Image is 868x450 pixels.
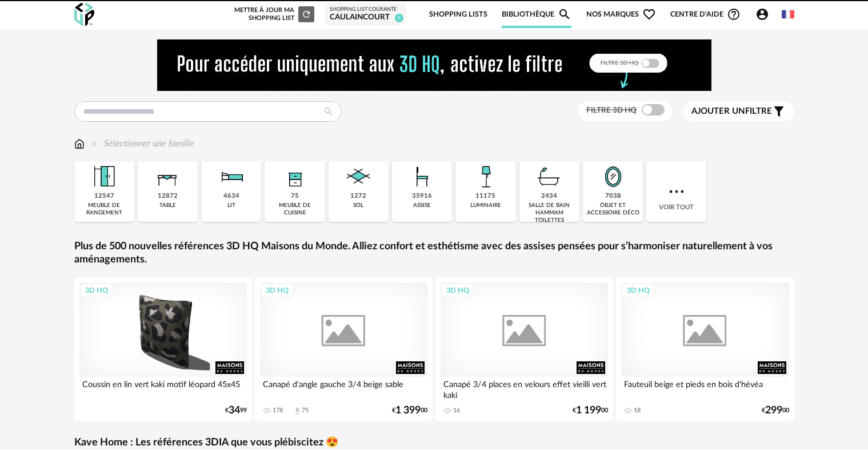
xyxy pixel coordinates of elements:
div: Caulaincourt [330,13,401,23]
span: 1 399 [395,407,421,415]
span: Account Circle icon [755,7,769,21]
div: table [159,202,176,209]
div: Shopping List courante [330,6,401,13]
div: 7038 [605,192,621,201]
div: luminaire [470,202,501,209]
div: 12547 [94,192,114,201]
div: 178 [273,407,283,415]
div: € 99 [225,407,247,415]
span: Nos marques [586,1,656,28]
div: salle de bain hammam toilettes [523,202,576,224]
img: Meuble%20de%20rangement.png [89,161,119,192]
div: assise [413,202,431,209]
img: svg+xml;base64,PHN2ZyB3aWR0aD0iMTYiIGhlaWdodD0iMTYiIHZpZXdCb3g9IjAgMCAxNiAxNiIgZmlsbD0ibm9uZSIgeG... [90,137,99,150]
a: Shopping List courante Caulaincourt 0 [330,6,401,23]
span: Download icon [293,407,302,415]
div: Mettre à jour ma Shopping List [232,6,314,22]
span: Ajouter un [691,107,745,116]
a: Plus de 500 nouvelles références 3D HQ Maisons du Monde. Alliez confort et esthétisme avec des as... [74,240,794,267]
span: 0 [395,14,403,22]
img: Table.png [152,161,183,192]
div: 11175 [475,192,495,201]
div: Voir tout [646,161,706,222]
img: Sol.png [343,161,374,192]
img: Salle%20de%20bain.png [534,161,565,192]
span: Help Circle Outline icon [727,7,741,21]
a: Kave Home : Les références 3DIA que vous plébiscitez 😍 [74,436,338,449]
div: Fauteuil beige et pieds en bois d'hévéa [621,377,789,400]
div: Coussin en lin vert kaki motif léopard 45x45 [79,377,247,400]
a: Shopping Lists [429,1,487,28]
span: Account Circle icon [755,7,774,21]
img: OXP [74,3,94,26]
button: Ajouter unfiltre Filter icon [683,102,794,121]
img: Rangement.png [279,161,310,192]
a: 3D HQ Canapé 3/4 places en velours effet vieilli vert kaki 16 €1 19900 [435,277,614,421]
div: Canapé d'angle gauche 3/4 beige sable [260,377,428,400]
div: 2434 [541,192,557,201]
div: meuble de cuisine [268,202,321,217]
span: filtre [691,106,772,117]
div: 18 [634,407,641,415]
img: Assise.png [407,161,438,192]
a: 3D HQ Fauteuil beige et pieds en bois d'hévéa 18 €29900 [616,277,794,421]
span: Refresh icon [301,11,311,17]
div: objet et accessoire déco [586,202,639,217]
div: 35916 [412,192,432,201]
img: fr [782,8,794,21]
img: more.7b13dc1.svg [666,181,687,202]
span: Heart Outline icon [642,7,656,21]
span: 1 199 [576,407,601,415]
div: 12872 [158,192,178,201]
div: 4634 [223,192,239,201]
img: Miroir.png [598,161,629,192]
span: Centre d'aideHelp Circle Outline icon [670,7,741,21]
span: 299 [765,407,782,415]
div: € 00 [762,407,789,415]
div: Sélectionner une famille [90,137,194,150]
span: Filter icon [772,105,786,118]
div: 3D HQ [441,283,474,298]
span: 34 [229,407,240,415]
img: Literie.png [216,161,247,192]
img: Luminaire.png [470,161,501,192]
a: 3D HQ Coussin en lin vert kaki motif léopard 45x45 €3499 [74,277,253,421]
div: 3D HQ [261,283,294,298]
img: NEW%20NEW%20HQ%20NEW_V1.gif [157,39,711,91]
div: lit [227,202,235,209]
div: sol [353,202,363,209]
div: € 00 [573,407,608,415]
span: Magnify icon [558,7,571,21]
div: 75 [302,407,309,415]
a: BibliothèqueMagnify icon [502,1,571,28]
div: 16 [453,407,460,415]
a: 3D HQ Canapé d'angle gauche 3/4 beige sable 178 Download icon 75 €1 39900 [255,277,433,421]
img: svg+xml;base64,PHN2ZyB3aWR0aD0iMTYiIGhlaWdodD0iMTciIHZpZXdCb3g9IjAgMCAxNiAxNyIgZmlsbD0ibm9uZSIgeG... [74,137,85,150]
div: Canapé 3/4 places en velours effet vieilli vert kaki [441,377,609,400]
div: meuble de rangement [78,202,131,217]
div: 3D HQ [80,283,113,298]
span: Filtre 3D HQ [586,106,637,114]
div: 3D HQ [622,283,655,298]
div: 75 [291,192,299,201]
div: 1272 [350,192,366,201]
div: € 00 [392,407,427,415]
